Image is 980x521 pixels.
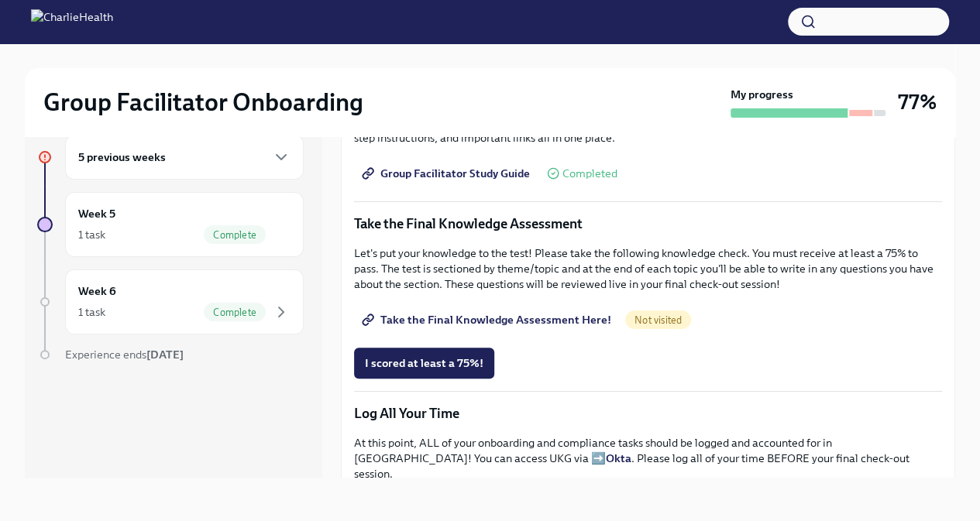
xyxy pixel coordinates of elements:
a: Week 51 taskComplete [37,192,304,257]
span: Complete [204,229,266,241]
div: 5 previous weeks [65,135,304,180]
h6: Week 6 [78,283,116,300]
img: CharlieHealth [31,9,113,34]
p: At this point, ALL of your onboarding and compliance tasks should be logged and accounted for in ... [354,435,942,482]
span: Take the Final Knowledge Assessment Here! [365,312,611,327]
strong: My progress [731,87,793,102]
h3: 77% [898,88,937,116]
span: Experience ends [65,348,184,362]
span: Complete [204,307,266,318]
h6: 5 previous weeks [78,149,166,166]
p: Take the Final Knowledge Assessment [354,214,942,233]
strong: [DATE] [146,348,184,362]
a: Week 61 taskComplete [37,269,304,334]
a: Group Facilitator Study Guide [354,158,541,189]
span: Not visited [625,314,691,326]
div: 1 task [78,227,105,242]
a: Take the Final Knowledge Assessment Here! [354,304,622,335]
span: I scored at least a 75%! [365,355,483,371]
button: I scored at least a 75%! [354,348,494,379]
a: Okta [606,451,631,465]
span: Completed [562,168,617,180]
span: Group Facilitator Study Guide [365,166,530,181]
p: Let's put your knowledge to the test! Please take the following knowledge check. You must receive... [354,245,942,292]
div: 1 task [78,304,105,320]
p: Log All Your Time [354,404,942,423]
h6: Week 5 [78,205,115,222]
h2: Group Facilitator Onboarding [43,87,363,118]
